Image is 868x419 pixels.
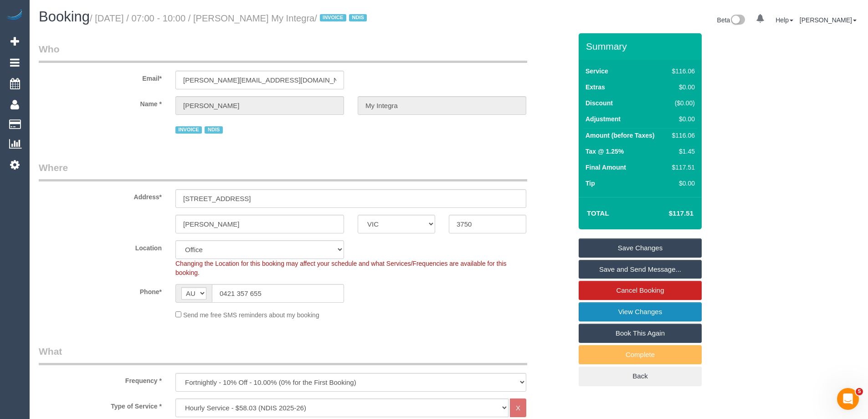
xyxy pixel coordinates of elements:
[175,215,344,233] input: Suburb*
[856,388,863,395] span: 5
[668,83,695,92] div: $0.00
[90,13,370,23] small: / [DATE] / 07:00 - 10:00 / [PERSON_NAME] My Integra
[668,67,695,76] div: $116.06
[586,114,621,124] label: Adjustment
[668,131,695,140] div: $116.06
[717,16,745,24] a: Beta
[668,147,695,156] div: $1.45
[776,16,793,24] a: Help
[668,98,695,108] div: ($0.00)
[175,126,202,134] span: INVOICE
[175,71,344,89] input: Email*
[579,260,702,279] a: Save and Send Message...
[586,131,654,140] label: Amount (before Taxes)
[586,98,613,108] label: Discount
[579,281,702,300] a: Cancel Booking
[668,179,695,188] div: $0.00
[579,367,702,386] a: Back
[349,14,367,21] span: NDIS
[32,71,169,83] label: Email*
[32,96,169,109] label: Name *
[314,13,370,23] span: /
[586,147,624,156] label: Tax @ 1.25%
[586,179,595,188] label: Tip
[587,209,609,217] strong: Total
[5,9,24,22] img: Automaid Logo
[39,345,527,365] legend: What
[579,324,702,343] a: Book This Again
[32,373,169,385] label: Frequency *
[579,302,702,321] a: View Changes
[212,284,344,303] input: Phone*
[668,163,695,172] div: $117.51
[586,83,605,92] label: Extras
[32,398,169,411] label: Type of Service *
[205,126,222,134] span: NDIS
[32,240,169,253] label: Location
[642,210,693,217] h4: $117.51
[586,67,608,76] label: Service
[586,163,626,172] label: Final Amount
[449,215,526,233] input: Post Code*
[837,388,859,410] iframe: Intercom live chat
[586,41,697,52] h3: Summary
[730,15,745,26] img: New interface
[32,189,169,202] label: Address*
[39,42,527,63] legend: Who
[175,96,344,115] input: First Name*
[39,161,527,181] legend: Where
[320,14,346,21] span: INVOICE
[358,96,526,115] input: Last Name*
[668,114,695,124] div: $0.00
[800,16,857,24] a: [PERSON_NAME]
[183,311,319,319] span: Send me free SMS reminders about my booking
[579,238,702,258] a: Save Changes
[32,284,169,296] label: Phone*
[175,260,507,276] span: Changing the Location for this booking may affect your schedule and what Services/Frequencies are...
[39,9,90,25] span: Booking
